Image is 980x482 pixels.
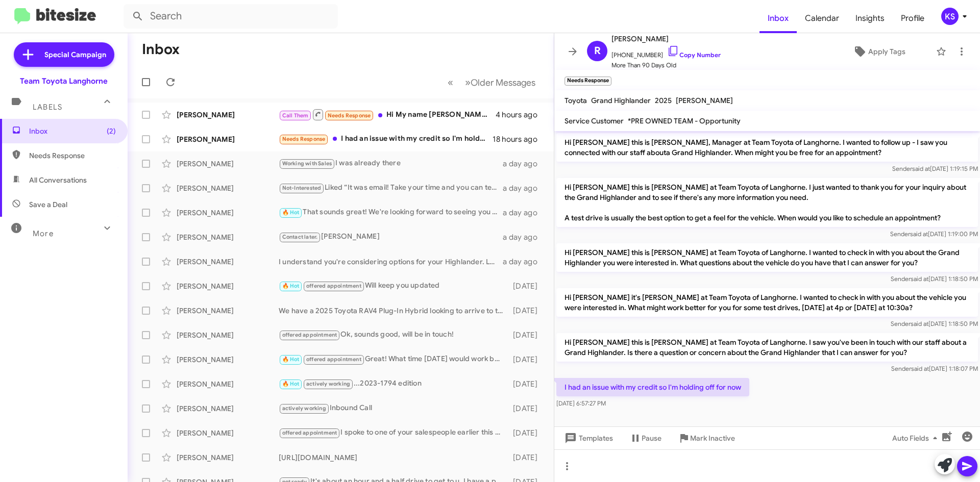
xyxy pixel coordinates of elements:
[279,306,508,316] div: We have a 2025 Toyota RAV4 Plug-In Hybrid looking to arrive to the dealership very soon. Is there...
[556,288,978,317] p: Hi [PERSON_NAME] it's [PERSON_NAME] at Team Toyota of Langhorne. I wanted to check in with you ab...
[493,134,546,144] div: 18 hours ago
[29,199,67,210] span: Save a Deal
[508,330,546,340] div: [DATE]
[611,33,721,45] span: [PERSON_NAME]
[279,207,503,218] div: That sounds great! We're looking forward to seeing you at 5:30 [DATE].
[44,49,106,60] span: Special Campaign
[279,158,503,169] div: I was already there
[565,77,611,86] small: Needs Response
[282,429,337,436] span: offered appointment
[508,281,546,291] div: [DATE]
[508,379,546,389] div: [DATE]
[282,380,300,387] span: 🔥 Hot
[459,72,542,93] button: Next
[556,133,978,162] p: Hi [PERSON_NAME] this is [PERSON_NAME], Manager at Team Toyota of Langhorne. I wanted to follow u...
[282,136,326,142] span: Needs Response
[508,428,546,438] div: [DATE]
[107,126,116,136] span: (2)
[508,403,546,414] div: [DATE]
[177,354,279,365] div: [PERSON_NAME]
[508,306,546,316] div: [DATE]
[306,356,361,363] span: offered appointment
[282,356,300,363] span: 🔥 Hot
[142,41,180,58] h1: Inbox
[29,126,116,136] span: Inbox
[911,365,929,372] span: said at
[279,353,508,365] div: Great! What time [DATE] would work best for you to visit our dealership?
[910,230,928,238] span: said at
[556,243,978,272] p: Hi [PERSON_NAME] this is [PERSON_NAME] at Team Toyota of Langhorne. I wanted to check in with you...
[503,232,546,242] div: a day ago
[508,354,546,365] div: [DATE]
[621,429,670,447] button: Pause
[442,72,459,93] button: Previous
[124,4,338,29] input: Search
[279,452,508,463] div: [URL][DOMAIN_NAME]
[892,429,941,447] span: Auto Fields
[503,257,546,267] div: a day ago
[177,110,279,120] div: [PERSON_NAME]
[282,209,300,216] span: 🔥 Hot
[893,4,933,33] a: Profile
[33,229,54,238] span: More
[556,378,749,396] p: I had an issue with my credit so I'm holding off for now
[177,134,279,144] div: [PERSON_NAME]
[282,234,318,240] span: Contact later.
[279,402,508,414] div: Inbound Call
[279,108,496,121] div: Hi My name [PERSON_NAME] i See you have a new senna LE in stock 131358 i am interested to buy goo...
[177,379,279,389] div: [PERSON_NAME]
[177,232,279,242] div: [PERSON_NAME]
[279,329,508,341] div: Ok, sounds good, will be in touch!
[912,165,930,172] span: said at
[20,76,108,86] div: Team Toyota Langhorne
[442,72,542,93] nav: Page navigation example
[279,280,508,292] div: Will keep you updated
[279,231,503,243] div: [PERSON_NAME]
[891,365,978,372] span: Sender [DATE] 1:18:07 PM
[884,429,949,447] button: Auto Fields
[503,159,546,169] div: a day ago
[14,42,114,67] a: Special Campaign
[554,429,621,447] button: Templates
[177,452,279,463] div: [PERSON_NAME]
[868,42,905,61] span: Apply Tags
[565,116,624,125] span: Service Customer
[890,230,978,238] span: Sender [DATE] 1:19:00 PM
[562,429,613,447] span: Templates
[471,77,535,88] span: Older Messages
[306,283,361,289] span: offered appointment
[282,112,309,119] span: Call Them
[847,4,893,33] a: Insights
[892,165,978,172] span: Sender [DATE] 1:19:15 PM
[759,4,797,33] a: Inbox
[891,275,978,283] span: Sender [DATE] 1:18:50 PM
[496,110,546,120] div: 4 hours ago
[306,380,350,387] span: actively working
[690,429,735,447] span: Mark Inactive
[282,405,326,412] span: actively working
[177,428,279,438] div: [PERSON_NAME]
[611,60,721,70] span: More Than 90 Days Old
[826,42,931,61] button: Apply Tags
[177,330,279,340] div: [PERSON_NAME]
[177,208,279,218] div: [PERSON_NAME]
[177,159,279,169] div: [PERSON_NAME]
[508,452,546,463] div: [DATE]
[279,427,508,439] div: I spoke to one of your salespeople earlier this week I believe; his name is [PERSON_NAME]. If you...
[279,182,503,194] div: Liked “It was email! Take your time and you can text me here at anytime with questions.”
[279,378,508,390] div: ...2023-1794 edition
[29,150,116,161] span: Needs Response
[448,76,453,89] span: «
[29,175,87,185] span: All Conversations
[941,8,959,25] div: KS
[667,51,721,59] a: Copy Number
[797,4,847,33] a: Calendar
[282,160,332,167] span: Working with Sales
[177,257,279,267] div: [PERSON_NAME]
[33,103,62,112] span: Labels
[503,208,546,218] div: a day ago
[594,43,601,59] span: R
[465,76,471,89] span: »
